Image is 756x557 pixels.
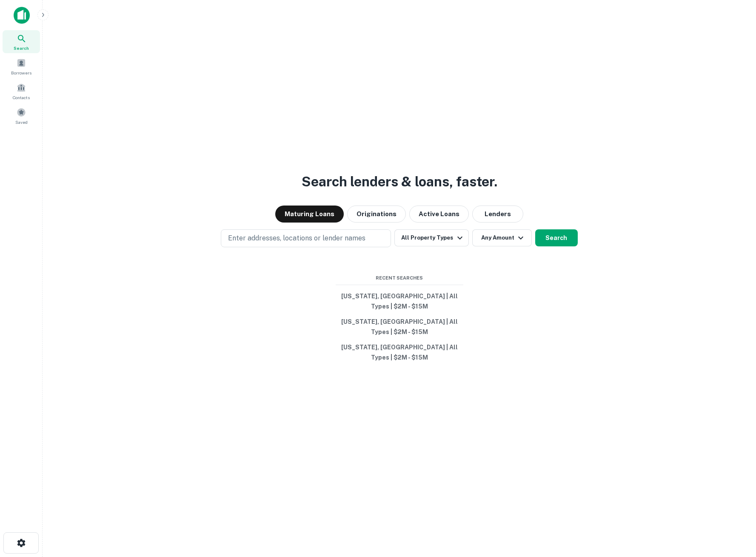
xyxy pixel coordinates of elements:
[336,340,463,365] button: [US_STATE], [GEOGRAPHIC_DATA] | All Types | $2M - $15M
[336,314,463,340] button: [US_STATE], [GEOGRAPHIC_DATA] | All Types | $2M - $15M
[221,229,391,247] button: Enter addresses, locations or lender names
[394,229,468,246] button: All Property Types
[3,55,40,78] a: Borrowers
[336,274,463,282] span: Recent Searches
[228,233,365,243] p: Enter addresses, locations or lender names
[3,104,40,127] a: Saved
[302,171,497,192] h3: Search lenders & loans, faster.
[472,206,523,223] button: Lenders
[14,45,29,51] span: Search
[275,206,344,223] button: Maturing Loans
[535,229,578,246] button: Search
[13,94,30,101] span: Contacts
[713,489,756,530] iframe: Chat Widget
[3,80,40,103] a: Contacts
[336,288,463,314] button: [US_STATE], [GEOGRAPHIC_DATA] | All Types | $2M - $15M
[15,119,28,126] span: Saved
[347,206,406,223] button: Originations
[472,229,532,246] button: Any Amount
[3,30,40,53] a: Search
[11,69,31,76] span: Borrowers
[409,206,469,223] button: Active Loans
[14,7,30,24] img: capitalize-icon.png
